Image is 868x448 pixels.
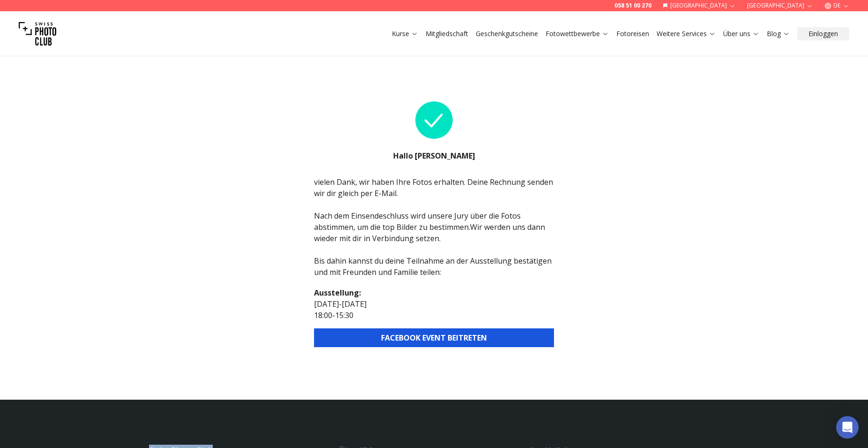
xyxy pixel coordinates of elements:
p: 18:00 - 15:30 [314,310,554,321]
button: FACEBOOK EVENT BEITRETEN [314,328,554,347]
a: Fotoreisen [616,29,649,38]
button: Kurse [388,27,422,40]
a: Fotowettbewerbe [546,29,609,38]
b: Hallo [393,151,415,161]
button: Blog [763,27,793,40]
b: [PERSON_NAME] [415,151,475,161]
button: Einloggen [797,27,849,40]
a: Weitere Services [657,29,716,38]
a: Blog [767,29,790,38]
a: Über uns [723,29,759,38]
button: Fotowettbewerbe [542,27,613,40]
button: Über uns [719,27,763,40]
button: Weitere Services [653,27,719,40]
a: Geschenkgutscheine [476,29,538,38]
button: Mitgliedschaft [422,27,472,40]
div: vielen Dank, wir haben Ihre Fotos erhalten. Deine Rechnung senden wir dir gleich per E-Mail. Nach... [314,176,554,278]
button: Fotoreisen [613,27,653,40]
p: [DATE] - [DATE] [314,298,554,310]
h2: Ausstellung : [314,287,554,298]
img: Swiss photo club [19,15,56,53]
div: Open Intercom Messenger [836,416,859,439]
a: 058 51 00 270 [614,2,651,9]
a: Mitgliedschaft [426,29,468,38]
a: Kurse [392,29,418,38]
button: Geschenkgutscheine [472,27,542,40]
